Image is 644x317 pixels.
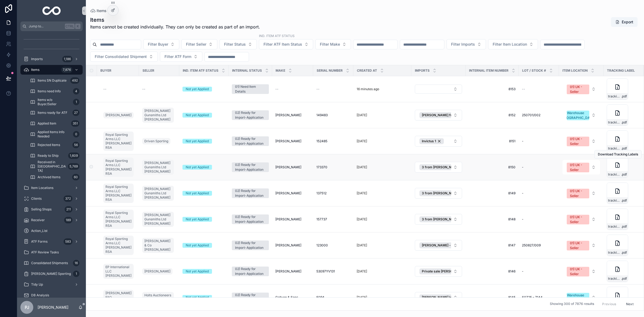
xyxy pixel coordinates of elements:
[38,175,60,179] span: Archived Items
[232,214,269,224] a: 02) Ready for Import-Application
[357,217,367,221] p: [DATE]
[275,191,301,195] span: [PERSON_NAME]
[235,241,266,250] div: 02) Ready for Import-Application
[562,238,600,253] button: Select Button
[20,226,83,236] a: Action_List
[570,163,586,172] div: 01) UK - Seller
[357,113,367,117] p: [DATE]
[415,136,462,147] button: Select Button
[357,87,408,91] a: 16 minutes ago
[97,8,107,13] span: Items
[275,165,301,169] span: [PERSON_NAME]
[570,85,586,94] div: 01) UK - Seller
[20,183,83,193] a: Item Locations
[27,86,83,96] a: Items need Info4
[20,258,83,268] a: Consolidated Shipments16
[68,163,79,170] div: 5,769
[316,191,350,195] a: 137512
[27,119,83,128] a: Applied Item351
[142,212,174,227] a: [PERSON_NAME] Gunsmiths Ltd [PERSON_NAME]
[20,65,83,75] a: Items7,876
[419,242,486,248] button: Unselect 5657
[275,139,301,143] span: [PERSON_NAME]
[142,237,176,254] a: [PERSON_NAME] & Co [PERSON_NAME]
[316,165,327,169] span: 173370
[316,165,350,169] a: 173370
[142,108,174,123] a: [PERSON_NAME] Gunsmiths Ltd [PERSON_NAME]
[76,24,80,28] span: K
[469,243,515,247] span: 8147
[164,54,191,59] span: Filter ATF Form
[224,42,246,47] span: Filter Status
[419,216,467,222] button: Unselect 5658
[68,152,79,159] div: 1,609
[186,139,209,144] div: Not yet Applied
[419,138,444,144] button: Unselect 5659
[275,165,310,169] a: [PERSON_NAME]
[31,207,52,212] span: Selling Shops
[182,191,225,196] a: Not yet Applied
[186,217,209,222] div: Not yet Applied
[608,120,621,125] span: tracking_label
[232,136,269,146] a: 02) Ready for Import-Application
[20,194,83,203] a: Clients372
[186,191,209,196] div: Not yet Applied
[522,165,556,169] a: -
[422,243,478,247] span: [PERSON_NAME] - [PERSON_NAME]
[608,94,621,99] span: tracking_label
[103,156,136,178] a: Royal Sporting Arms LLC [PERSON_NAME] RSA
[522,139,556,143] a: -
[469,217,515,221] a: 8148
[20,205,83,214] a: Selling Shops211
[522,113,540,117] span: 250701/002
[31,261,68,265] span: Consolidated Shipments
[103,209,136,230] a: Royal Sporting Arms LLC [PERSON_NAME] RSA
[315,39,351,49] button: Select Button
[357,87,379,91] p: 16 minutes ago
[621,120,627,125] span: .pdf
[357,217,408,221] a: [DATE]
[65,24,75,29] span: Ctrl
[38,89,61,93] span: Items need Info
[621,94,627,99] span: .pdf
[357,139,367,143] p: [DATE]
[142,138,170,144] a: Driven Sporting
[232,110,269,120] a: 02) Ready for Import-Application
[562,186,600,201] button: Select Button
[275,87,310,91] a: --
[275,217,301,221] span: [PERSON_NAME]
[72,174,79,180] div: 60
[219,39,257,49] button: Select Button
[607,183,641,204] a: tracking_label.pdf
[38,160,66,173] span: Received in [GEOGRAPHIC_DATA]
[469,113,515,117] span: 8152
[570,137,586,146] div: 01) UK - Seller
[415,162,462,173] a: Select Button
[493,42,527,47] span: Filter Item Location
[259,39,313,49] button: Select Button
[38,78,67,83] span: Items SN Duplicate
[144,213,172,226] span: [PERSON_NAME] Gunsmiths Ltd [PERSON_NAME]
[570,215,586,224] div: 01) UK - Seller
[607,261,641,282] a: tracking_label.pdf
[160,52,202,62] button: Select Button
[316,113,328,117] span: 149483
[621,224,627,229] span: .pdf
[259,33,295,38] label: ind. Item ATF Status
[64,195,72,202] div: 372
[31,196,42,201] span: Clients
[357,191,367,195] p: [DATE]
[61,67,72,73] div: 7,876
[103,132,134,151] a: Royal Sporting Arms LLC [PERSON_NAME] RSA
[316,139,327,143] span: 152485
[562,82,600,96] button: Select Button
[27,172,83,182] a: Archived Items60
[607,235,641,256] a: tracking_label.pdf
[275,191,310,195] a: [PERSON_NAME]
[27,129,83,139] a: Applied Items Info Needed0
[235,214,266,224] div: 02) Ready for Import-Application
[103,210,134,229] a: Royal Sporting Arms LLC [PERSON_NAME] RSA
[103,87,136,91] a: --
[316,217,327,221] span: 157737
[20,21,83,31] button: Jump to...CtrlK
